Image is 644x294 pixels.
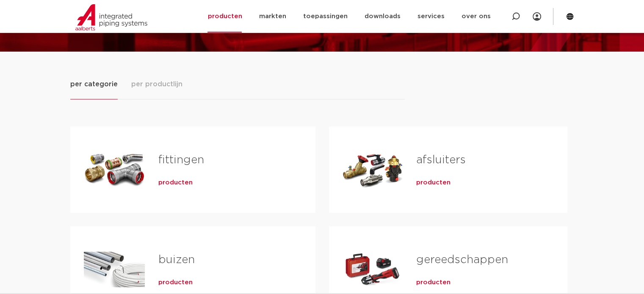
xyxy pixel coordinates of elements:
a: producten [158,179,193,187]
a: fittingen [158,154,204,165]
a: producten [416,179,451,187]
a: producten [158,278,193,287]
a: afsluiters [416,154,466,165]
a: producten [416,278,451,287]
a: buizen [158,254,195,265]
span: per productlijn [131,79,182,89]
span: per categorie [70,79,118,89]
a: gereedschappen [416,254,508,265]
